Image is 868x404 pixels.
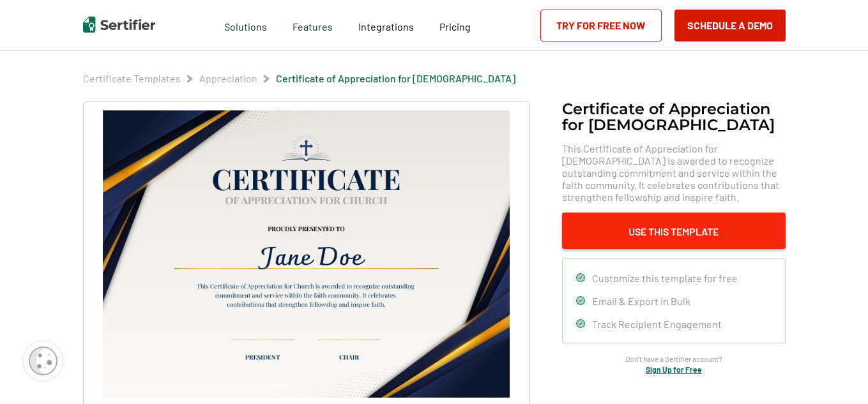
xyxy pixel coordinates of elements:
[293,17,333,33] span: Features
[224,17,267,33] span: Solutions
[592,318,722,330] span: Track Recipient Engagement
[103,110,509,398] img: Certificate of Appreciation for Church​
[540,10,662,41] a: Try for Free Now
[439,20,471,33] span: Pricing
[83,17,155,33] img: Sertifier | Digital Credentialing Platform
[562,142,786,203] span: This Certificate of Appreciation for [DEMOGRAPHIC_DATA] is awarded to recognize outstanding commi...
[562,101,786,133] h1: Certificate of Appreciation for [DEMOGRAPHIC_DATA]​
[646,365,702,374] a: Sign Up for Free
[592,295,690,307] span: Email & Export in Bulk
[562,213,786,249] button: Use This Template
[83,72,515,85] div: Breadcrumb
[804,343,868,404] iframe: Chat Widget
[358,20,414,33] span: Integrations
[592,272,738,284] span: Customize this template for free
[439,17,471,33] a: Pricing
[199,72,257,84] a: Appreciation
[625,353,722,365] span: Don’t have a Sertifier account?
[29,347,57,375] img: Cookie Popup Icon
[276,72,515,84] a: Certificate of Appreciation for [DEMOGRAPHIC_DATA]​
[674,10,786,41] button: Schedule a Demo
[83,72,181,84] a: Certificate Templates
[358,17,414,33] a: Integrations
